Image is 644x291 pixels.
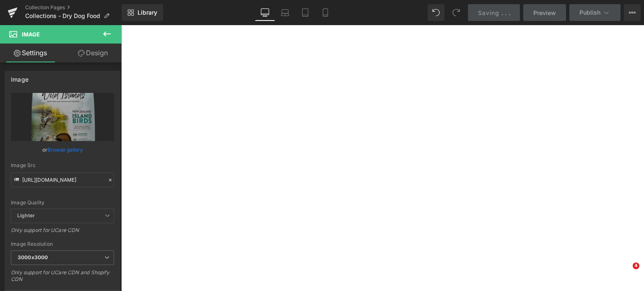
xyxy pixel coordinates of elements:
div: Image Quality [11,200,114,206]
iframe: Intercom live chat [615,263,636,283]
span: Library [138,9,157,16]
span: Image [22,31,40,38]
input: Link [11,173,114,187]
div: Only support for UCare CDN and Shopify CDN [11,269,114,288]
span: Preview [533,8,556,17]
span: 4 [633,263,639,269]
a: Desktop [255,4,275,21]
a: Mobile [315,4,335,21]
button: Redo [448,4,465,21]
a: Collection Pages [25,4,122,11]
a: Browse gallery [47,142,83,157]
button: Undo [428,4,444,21]
div: Image Resolution [11,241,114,247]
span: Publish [579,9,600,16]
b: 3000x3000 [18,254,48,260]
b: Lighter [17,212,35,219]
a: New Library [122,4,163,21]
div: Image [11,71,29,83]
a: Laptop [275,4,295,21]
span: Collections - Dry Dog Food [25,13,100,19]
a: Preview [523,4,566,21]
a: Design [62,44,123,62]
div: or [11,145,114,154]
span: Saving [478,9,499,16]
div: Image Src [11,162,114,168]
button: More [624,4,641,21]
span: . [501,9,503,16]
div: Only support for UCare CDN [11,227,114,239]
a: Tablet [295,4,315,21]
button: Publish [569,4,621,21]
